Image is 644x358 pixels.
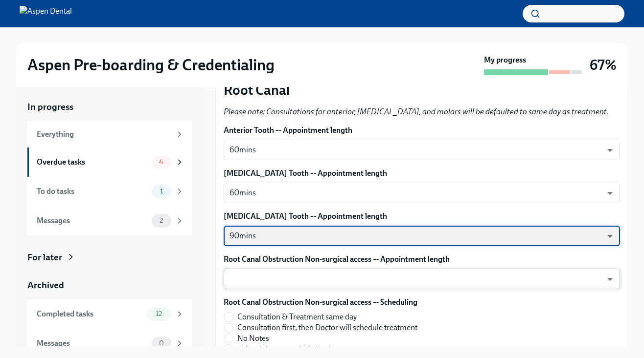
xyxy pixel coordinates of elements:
[154,188,169,195] span: 1
[224,125,620,136] label: Anterior Tooth –- Appointment length
[224,226,620,246] div: 90mins
[37,338,148,349] div: Messages
[37,215,148,226] div: Messages
[154,217,169,224] span: 2
[237,312,357,322] span: Consultation & Treatment same day
[224,211,620,222] label: [MEDICAL_DATA] Tooth –- Appointment length
[484,55,526,65] strong: My progress
[153,339,170,347] span: 0
[150,310,168,317] span: 12
[27,251,62,264] div: For later
[20,6,72,21] img: Aspen Dental
[224,297,425,308] label: Root Canal Obstruction Non-surgical access –- Scheduling
[153,158,169,166] span: 4
[224,107,609,116] em: Please note: Consultations for anterior, [MEDICAL_DATA], and molars will be defaulted to same day...
[37,157,148,168] div: Overdue tasks
[590,56,617,74] h3: 67%
[27,206,192,235] a: Messages2
[27,279,192,292] a: Archived
[224,140,620,160] div: 60mins
[224,269,620,289] div: ​
[27,299,192,329] a: Completed tasks12
[27,101,192,113] a: In progress
[224,183,620,203] div: 60mins
[27,147,192,177] a: Overdue tasks4
[27,121,192,147] a: Everything
[37,186,148,197] div: To do tasks
[27,329,192,358] a: Messages0
[37,309,143,319] div: Completed tasks
[224,168,620,179] label: [MEDICAL_DATA] Tooth –- Appointment length
[237,322,417,333] span: Consultation first, then Doctor will schedule treatment
[27,177,192,206] a: To do tasks1
[237,333,269,344] span: No Notes
[224,81,620,99] p: Root Canal
[224,254,620,265] label: Root Canal Obstruction Non-surgical access –- Appointment length
[237,344,331,355] span: Other (please specify below)
[37,129,171,140] div: Everything
[27,55,275,75] h2: Aspen Pre-boarding & Credentialing
[27,251,192,264] a: For later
